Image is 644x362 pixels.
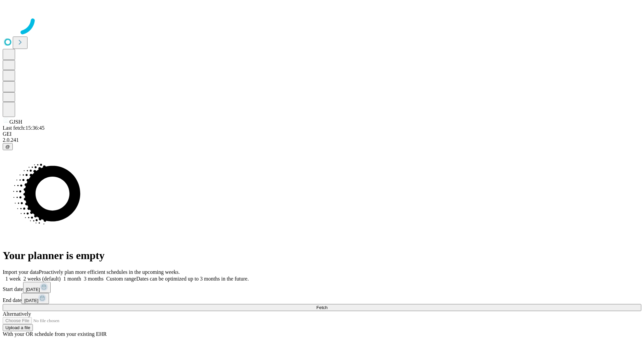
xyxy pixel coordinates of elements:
[23,282,51,293] button: [DATE]
[3,282,641,293] div: Start date
[136,276,249,282] span: Dates can be optimized up to 3 months in the future.
[5,144,10,149] span: @
[3,304,641,311] button: Fetch
[3,293,641,304] div: End date
[39,269,180,275] span: Proactively plan more efficient schedules in the upcoming weeks.
[24,298,38,303] span: [DATE]
[3,131,641,137] div: GEI
[3,269,39,275] span: Import your data
[3,143,13,150] button: @
[21,293,49,304] button: [DATE]
[84,276,104,282] span: 3 months
[3,324,33,331] button: Upload a file
[9,119,22,125] span: GJSH
[3,311,31,317] span: Alternatively
[5,276,21,282] span: 1 week
[3,137,641,143] div: 2.0.241
[3,331,107,337] span: With your OR schedule from your existing EHR
[26,287,40,292] span: [DATE]
[63,276,81,282] span: 1 month
[3,249,641,262] h1: Your planner is empty
[316,305,327,310] span: Fetch
[106,276,136,282] span: Custom range
[3,125,45,131] span: Last fetch: 15:36:45
[23,276,61,282] span: 2 weeks (default)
